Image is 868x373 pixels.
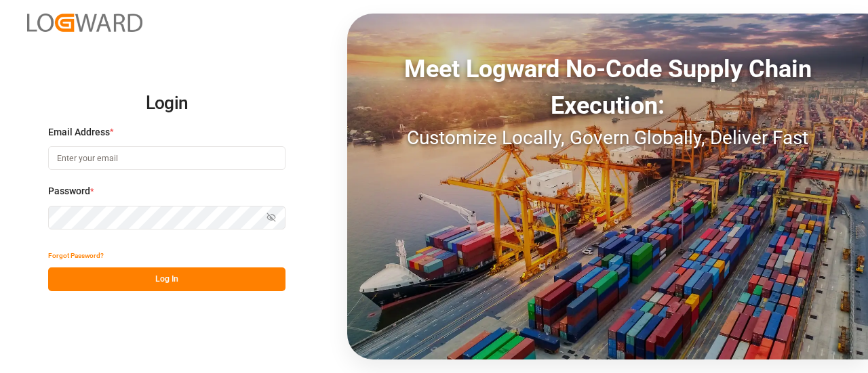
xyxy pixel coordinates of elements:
span: Email Address [48,125,110,139]
button: Log In [48,267,285,291]
button: Forgot Password? [48,244,104,267]
div: Meet Logward No-Code Supply Chain Execution: [347,51,868,124]
div: Customize Locally, Govern Globally, Deliver Fast [347,124,868,152]
input: Enter your email [48,146,285,170]
img: Logward_new_orange.png [27,14,142,32]
span: Password [48,184,90,198]
h2: Login [48,82,285,125]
